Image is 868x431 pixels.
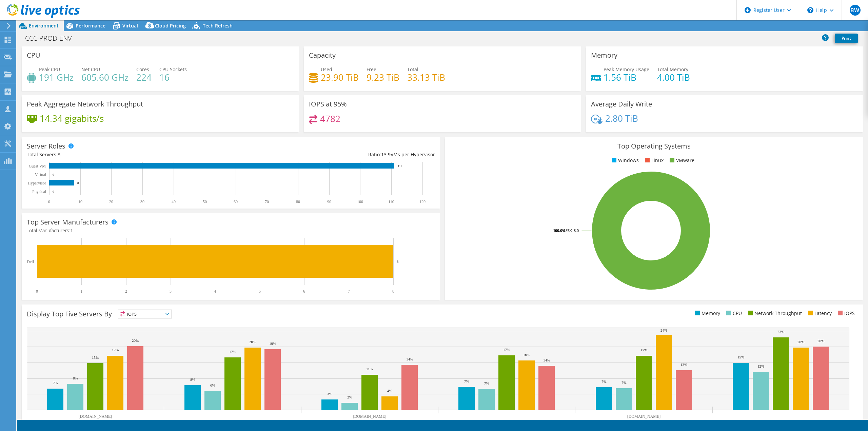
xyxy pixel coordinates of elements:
[27,100,143,108] h3: Peak Aggregate Network Throughput
[591,100,652,108] h3: Average Daily Write
[296,199,300,204] text: 80
[229,350,236,354] text: 17%
[660,328,667,332] text: 24%
[381,151,391,158] span: 13.9
[836,310,855,317] li: IOPS
[122,22,138,29] span: Virtual
[320,115,340,122] h4: 4782
[398,164,402,168] text: 111
[693,310,720,317] li: Memory
[680,363,687,367] text: 13%
[27,142,65,150] h3: Server Roles
[806,310,832,317] li: Latency
[640,348,647,352] text: 17%
[622,380,627,385] text: 7%
[807,7,813,13] svg: \n
[657,74,690,81] h4: 4.00 TiB
[321,74,359,81] h4: 23.90 TiB
[450,142,858,150] h3: Top Operating Systems
[269,341,276,346] text: 19%
[737,355,744,359] text: 15%
[746,310,802,317] li: Network Throughput
[29,164,46,169] text: Guest VM
[392,289,394,294] text: 8
[159,66,187,73] span: CPU Sockets
[605,115,638,122] h4: 2.80 TiB
[367,66,376,73] span: Free
[214,289,216,294] text: 4
[309,52,336,59] h3: Capacity
[73,376,78,380] text: 8%
[125,289,127,294] text: 2
[76,22,105,29] span: Performance
[77,181,79,185] text: 8
[484,381,489,385] text: 7%
[817,339,824,343] text: 20%
[78,199,82,204] text: 10
[259,289,261,294] text: 5
[136,66,149,73] span: Cores
[797,340,804,344] text: 20%
[850,5,861,16] span: BW
[159,74,187,81] h4: 16
[249,340,256,344] text: 20%
[543,358,550,362] text: 14%
[321,66,332,73] span: Used
[36,289,38,294] text: 0
[28,181,46,185] text: Hypervisor
[190,377,195,381] text: 8%
[725,310,742,317] li: CPU
[566,228,579,233] tspan: ESXi 8.0
[397,259,399,263] text: 8
[29,22,59,29] span: Environment
[27,218,108,226] h3: Top Server Manufacturers
[353,414,387,419] text: [DOMAIN_NAME]
[132,338,139,342] text: 20%
[79,414,112,419] text: [DOMAIN_NAME]
[203,199,207,204] text: 50
[170,289,172,294] text: 3
[58,151,60,158] span: 8
[407,66,418,73] span: Total
[140,199,144,204] text: 30
[53,381,58,385] text: 7%
[234,199,238,204] text: 60
[210,383,215,387] text: 6%
[327,199,331,204] text: 90
[303,289,305,294] text: 6
[610,157,639,164] li: Windows
[70,227,73,234] span: 1
[464,379,469,383] text: 7%
[407,74,445,81] h4: 33.13 TiB
[406,357,413,361] text: 14%
[80,289,82,294] text: 1
[419,199,426,204] text: 120
[523,353,530,357] text: 16%
[231,151,435,158] div: Ratio: VMs per Hypervisor
[657,66,688,73] span: Total Memory
[172,199,176,204] text: 40
[835,34,858,43] a: Print
[604,74,649,81] h4: 1.56 TiB
[53,190,54,193] text: 0
[81,74,129,81] h4: 605.60 GHz
[348,289,350,294] text: 7
[32,189,46,194] text: Physical
[109,199,113,204] text: 20
[112,348,119,352] text: 17%
[265,199,269,204] text: 70
[22,35,82,42] h1: CCC-PROD-ENV
[155,22,186,29] span: Cloud Pricing
[27,151,231,158] div: Total Servers:
[118,310,172,318] span: IOPS
[357,199,363,204] text: 100
[27,52,40,59] h3: CPU
[39,66,60,73] span: Peak CPU
[366,367,373,371] text: 11%
[757,364,764,368] text: 12%
[601,379,607,384] text: 7%
[367,74,399,81] h4: 9.23 TiB
[388,199,394,204] text: 110
[604,66,649,73] span: Peak Memory Usage
[627,414,661,419] text: [DOMAIN_NAME]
